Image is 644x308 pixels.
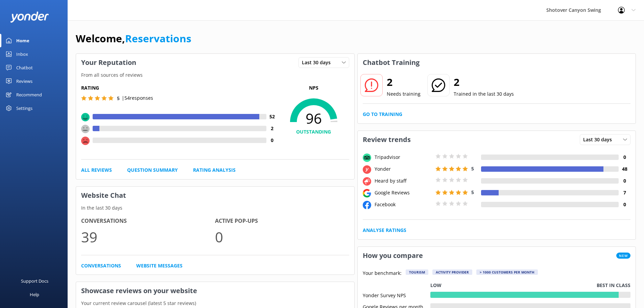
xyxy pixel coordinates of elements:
[583,136,616,143] span: Last 30 days
[215,217,349,226] h4: Active Pop-ups
[619,153,630,161] h4: 0
[278,110,349,127] span: 96
[16,74,32,88] div: Reviews
[358,247,428,264] h3: How you compare
[127,166,178,174] a: Question Summary
[373,201,434,208] div: Facebook
[619,201,630,208] h4: 0
[597,282,630,289] p: Best in class
[21,274,48,288] div: Support Docs
[30,288,39,301] div: Help
[454,74,514,90] h2: 2
[76,71,354,79] p: From all sources of reviews
[76,54,141,71] h3: Your Reputation
[266,113,278,120] h4: 52
[278,128,349,136] h4: OUTSTANDING
[76,300,354,307] p: Your current review carousel (latest 5 star reviews)
[16,61,33,74] div: Chatbot
[432,269,472,275] div: Activity Provider
[81,217,215,226] h4: Conversations
[616,253,630,259] span: New
[16,47,28,61] div: Inbox
[16,101,32,115] div: Settings
[81,84,278,92] h5: Rating
[471,165,474,172] span: 5
[373,177,434,185] div: Heard by staff
[373,153,434,161] div: Tripadvisor
[117,95,120,101] span: 5
[373,165,434,173] div: Yonder
[363,227,406,234] a: Analyse Ratings
[619,189,630,196] h4: 7
[406,269,428,275] div: Tourism
[266,137,278,144] h4: 0
[358,131,416,148] h3: Review trends
[76,187,354,204] h3: Website Chat
[619,165,630,173] h4: 48
[619,177,630,185] h4: 0
[215,226,349,248] p: 0
[471,189,474,195] span: 5
[454,90,514,98] p: Trained in the last 30 days
[266,125,278,132] h4: 2
[16,34,29,47] div: Home
[358,54,425,71] h3: Chatbot Training
[430,282,442,289] p: Low
[81,226,215,248] p: 39
[136,262,183,269] a: Website Messages
[193,166,236,174] a: Rating Analysis
[122,94,153,102] p: | 54 responses
[125,31,191,45] a: Reservations
[10,11,49,23] img: yonder-white-logo.png
[16,88,42,101] div: Recommend
[76,30,191,47] h1: Welcome,
[387,74,421,90] h2: 2
[76,204,354,212] p: In the last 30 days
[363,111,402,118] a: Go to Training
[363,269,402,278] p: Your benchmark:
[76,282,354,300] h3: Showcase reviews on your website
[363,292,430,298] div: Yonder Survey NPS
[387,90,421,98] p: Needs training
[302,59,335,66] span: Last 30 days
[81,262,121,269] a: Conversations
[81,166,112,174] a: All Reviews
[278,84,349,92] p: NPS
[476,269,538,275] div: > 1000 customers per month
[373,189,434,196] div: Google Reviews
